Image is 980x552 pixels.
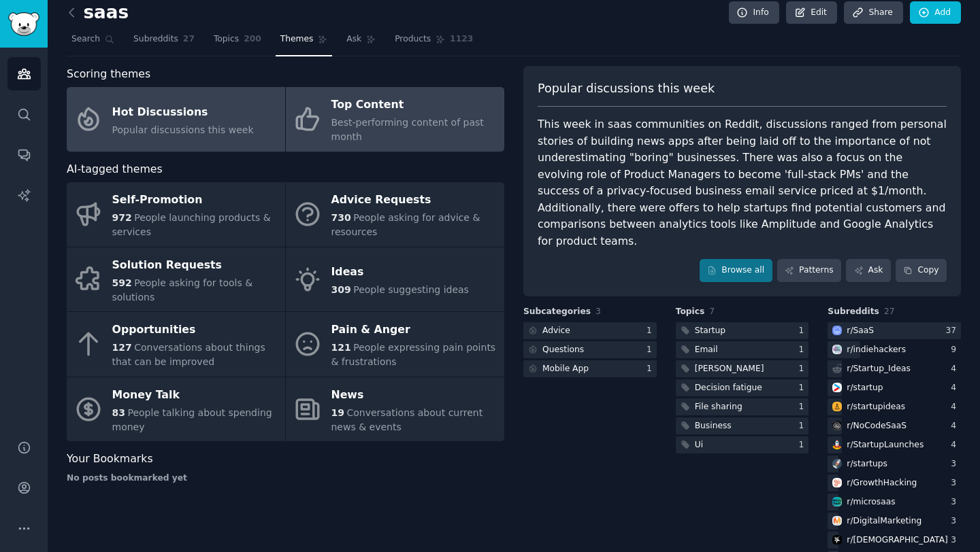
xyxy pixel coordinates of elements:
a: DigitalMarketingr/DigitalMarketing3 [828,513,961,530]
span: 972 [112,212,132,223]
a: indiehackersr/indiehackers9 [828,341,961,358]
a: [PERSON_NAME]1 [676,360,809,377]
div: Advice [542,325,570,337]
span: Best-performing content of past month [331,117,484,142]
div: Decision fatigue [695,382,762,394]
a: News19Conversations about current news & events [286,377,504,442]
span: People launching products & services [112,212,271,237]
a: Ask [846,259,891,282]
span: 83 [112,407,125,418]
div: [PERSON_NAME] [695,363,764,375]
span: People talking about spending money [112,407,272,432]
img: GrowthHacking [832,478,842,487]
h2: saas [67,2,129,24]
div: Hot Discussions [112,101,254,123]
button: Copy [896,259,947,282]
a: Solution Requests592People asking for tools & solutions [67,247,285,312]
span: Popular discussions this week [112,124,254,135]
span: 27 [884,307,895,316]
div: Questions [542,344,584,356]
a: Edit [786,1,837,24]
img: startups [832,459,842,468]
div: 1 [799,363,809,375]
span: Subreddits [133,33,178,46]
span: 309 [331,284,351,295]
a: startupr/startup4 [828,379,961,396]
a: Topics200 [209,29,266,56]
span: 27 [183,33,195,46]
span: 127 [112,342,132,353]
a: StartupLaunchesr/StartupLaunches4 [828,436,961,453]
div: 3 [951,458,961,470]
a: Email1 [676,341,809,358]
span: Search [71,33,100,46]
div: Pain & Anger [331,320,497,341]
a: Self-Promotion972People launching products & services [67,182,285,247]
span: Themes [280,33,314,46]
span: Products [395,33,431,46]
span: 592 [112,277,132,288]
span: Subcategories [523,306,591,318]
img: microsaas [832,497,842,506]
span: 121 [331,342,351,353]
div: Solution Requests [112,254,278,276]
div: 37 [945,325,961,337]
a: Business1 [676,417,809,434]
a: Info [729,1,779,24]
img: DigitalMarketing [832,516,842,525]
div: Money Talk [112,384,278,406]
div: 4 [951,363,961,375]
a: Advice1 [523,322,657,339]
div: r/ indiehackers [847,344,906,356]
div: Advice Requests [331,190,497,211]
a: GrowthHackingr/GrowthHacking3 [828,475,961,491]
a: microsaasr/microsaas3 [828,494,961,511]
div: 1 [799,344,809,356]
div: r/ NoCodeSaaS [847,420,906,432]
div: r/ startup [847,382,883,394]
span: Your Bookmarks [67,451,153,468]
a: File sharing1 [676,398,809,415]
div: Ui [695,439,703,451]
a: r/Startup_Ideas4 [828,360,961,377]
a: SaaSr/SaaS37 [828,322,961,339]
div: r/ startups [847,458,887,470]
img: SaaS [832,326,842,335]
div: File sharing [695,401,742,413]
img: SaaSMarketing [832,535,842,545]
div: Business [695,420,732,432]
div: Ideas [331,262,469,283]
a: Ask [342,29,380,56]
img: NoCodeSaaS [832,421,842,430]
span: 7 [709,307,715,316]
div: 1 [647,344,657,356]
img: startupideas [832,402,842,411]
a: Subreddits27 [129,29,199,56]
a: Decision fatigue1 [676,379,809,396]
div: 3 [951,477,961,489]
div: News [331,384,497,406]
span: AI-tagged themes [67,161,163,178]
div: 3 [951,515,961,528]
a: Money Talk83People talking about spending money [67,377,285,442]
a: Ui1 [676,436,809,453]
a: Browse all [700,259,772,282]
a: Questions1 [523,341,657,358]
a: SaaSMarketingr/[DEMOGRAPHIC_DATA]3 [828,532,961,549]
img: indiehackers [832,345,842,354]
span: Conversations about things that can be improved [112,342,265,367]
span: Popular discussions this week [538,80,715,97]
div: 3 [951,534,961,547]
img: startup [832,383,842,392]
div: 1 [647,325,657,337]
div: 1 [799,401,809,413]
div: 9 [951,344,961,356]
a: Share [844,1,902,24]
img: StartupLaunches [832,440,842,449]
div: 4 [951,382,961,394]
a: Search [67,29,119,56]
div: Startup [695,325,725,337]
span: Topics [676,306,705,318]
span: People asking for advice & resources [331,212,480,237]
span: People asking for tools & solutions [112,277,253,303]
